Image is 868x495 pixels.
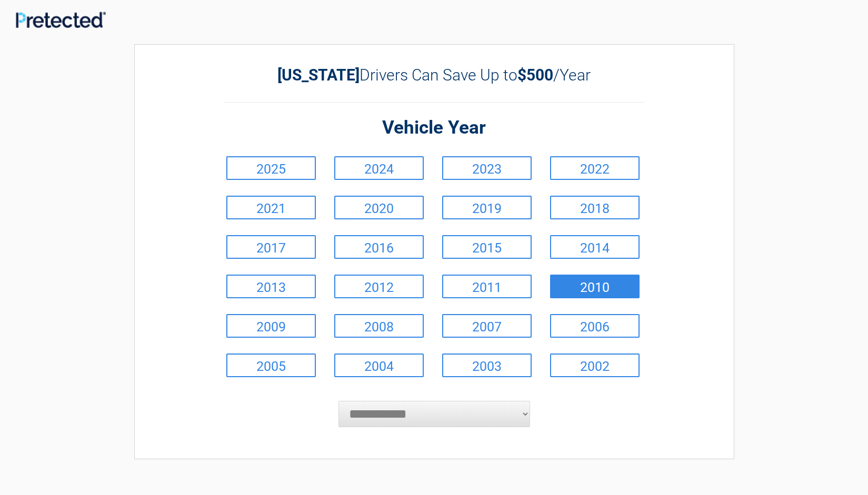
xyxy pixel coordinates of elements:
img: Main Logo [16,12,106,28]
a: 2020 [334,196,424,219]
a: 2011 [442,275,532,298]
a: 2019 [442,196,532,219]
h2: Vehicle Year [224,116,645,140]
h2: Drivers Can Save Up to /Year [224,66,645,84]
a: 2002 [550,353,640,377]
a: 2005 [226,353,316,377]
a: 2014 [550,235,640,259]
a: 2012 [334,275,424,298]
a: 2025 [226,156,316,180]
a: 2010 [550,275,640,298]
a: 2016 [334,235,424,259]
a: 2018 [550,196,640,219]
a: 2015 [442,235,532,259]
a: 2004 [334,353,424,377]
a: 2021 [226,196,316,219]
a: 2003 [442,353,532,377]
b: $500 [517,66,553,84]
a: 2006 [550,314,640,338]
a: 2017 [226,235,316,259]
a: 2023 [442,156,532,180]
a: 2013 [226,275,316,298]
b: [US_STATE] [277,66,360,84]
a: 2007 [442,314,532,338]
a: 2022 [550,156,640,180]
a: 2009 [226,314,316,338]
a: 2024 [334,156,424,180]
a: 2008 [334,314,424,338]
